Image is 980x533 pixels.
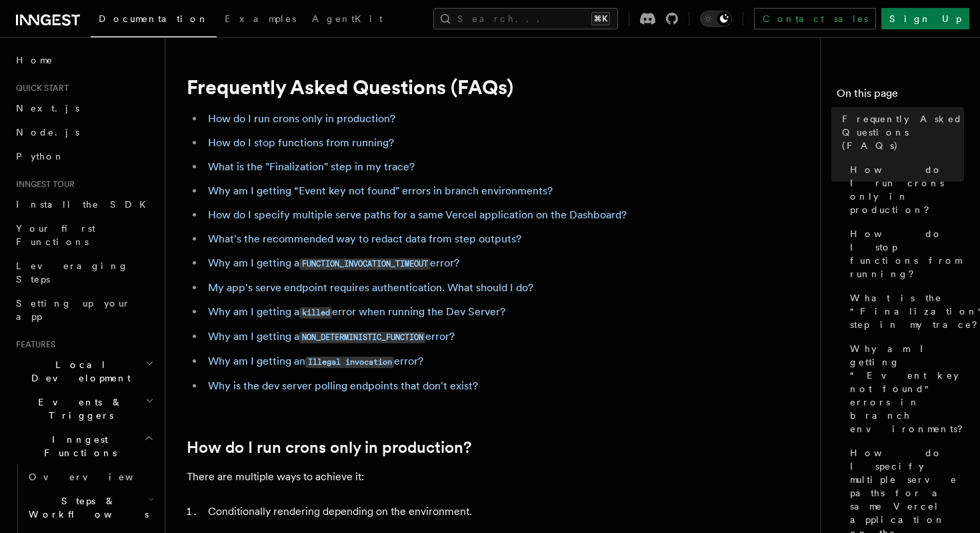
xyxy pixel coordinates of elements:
[299,307,332,319] code: killed
[204,502,720,521] li: Conditionally rendering depending on the environment.
[208,355,423,367] a: Why am I getting anIllegal invocationerror?
[11,291,157,329] a: Setting up your app
[16,151,65,162] span: Python
[850,227,964,281] span: How do I stop functions from running?
[11,339,55,350] span: Features
[187,75,720,99] h1: Frequently Asked Questions (FAQs)
[11,179,75,190] span: Inngest tour
[23,489,157,526] button: Steps & Workflows
[845,286,964,337] a: What is the "Finalization" step in my trace?
[11,358,145,385] span: Local Development
[208,232,521,245] a: What's the recommended way to redact data from step outputs?
[16,199,154,210] span: Install the SDK
[225,13,296,24] span: Examples
[11,390,157,427] button: Events & Triggers
[217,4,304,36] a: Examples
[591,12,610,25] kbd: ⌘K
[208,256,459,269] a: Why am I getting aFUNCTION_INVOCATION_TIMEOUTerror?
[16,260,129,285] span: Leveraging Steps
[11,433,144,460] span: Inngest Functions
[208,136,394,149] a: How do I stop functions from running?
[700,11,732,27] button: Toggle dark mode
[305,357,394,368] code: Illegal invocation
[99,13,209,24] span: Documentation
[91,4,217,37] a: Documentation
[11,144,157,168] a: Python
[16,298,131,322] span: Setting up your app
[754,8,876,29] a: Contact sales
[11,427,157,465] button: Inngest Functions
[845,337,964,441] a: Why am I getting “Event key not found" errors in branch environments?
[11,192,157,216] a: Install the SDK
[837,107,964,158] a: Frequently Asked Questions (FAQs)
[845,158,964,222] a: How do I run crons only in production?
[11,395,145,422] span: Events & Triggers
[842,112,964,152] span: Frequently Asked Questions (FAQs)
[11,353,157,390] button: Local Development
[23,465,157,489] a: Overview
[208,330,455,343] a: Why am I getting aNON_DETERMINISTIC_FUNCTIONerror?
[11,120,157,144] a: Node.js
[837,85,964,107] h4: On this page
[299,258,430,270] code: FUNCTION_INVOCATION_TIMEOUT
[11,83,69,94] span: Quick start
[850,342,972,435] span: Why am I getting “Event key not found" errors in branch environments?
[881,8,969,29] a: Sign Up
[850,163,964,216] span: How do I run crons only in production?
[11,254,157,291] a: Leveraging Steps
[208,184,553,197] a: Why am I getting “Event key not found" errors in branch environments?
[312,13,383,24] span: AgentKit
[845,222,964,286] a: How do I stop functions from running?
[11,96,157,120] a: Next.js
[23,494,149,521] span: Steps & Workflows
[299,332,425,343] code: NON_DETERMINISTIC_FUNCTION
[16,103,79,114] span: Next.js
[11,216,157,254] a: Your first Functions
[208,379,478,392] a: Why is the dev server polling endpoints that don't exist?
[208,305,505,318] a: Why am I getting akillederror when running the Dev Server?
[208,160,415,173] a: What is the "Finalization" step in my trace?
[208,112,395,125] a: How do I run crons only in production?
[208,281,533,294] a: My app's serve endpoint requires authentication. What should I do?
[187,468,720,486] p: There are multiple ways to achieve it:
[16,53,53,67] span: Home
[16,127,79,138] span: Node.js
[304,4,391,36] a: AgentKit
[16,223,95,247] span: Your first Functions
[187,438,471,457] a: How do I run crons only in production?
[29,472,166,482] span: Overview
[11,48,157,72] a: Home
[208,208,627,221] a: How do I specify multiple serve paths for a same Vercel application on the Dashboard?
[433,8,618,29] button: Search...⌘K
